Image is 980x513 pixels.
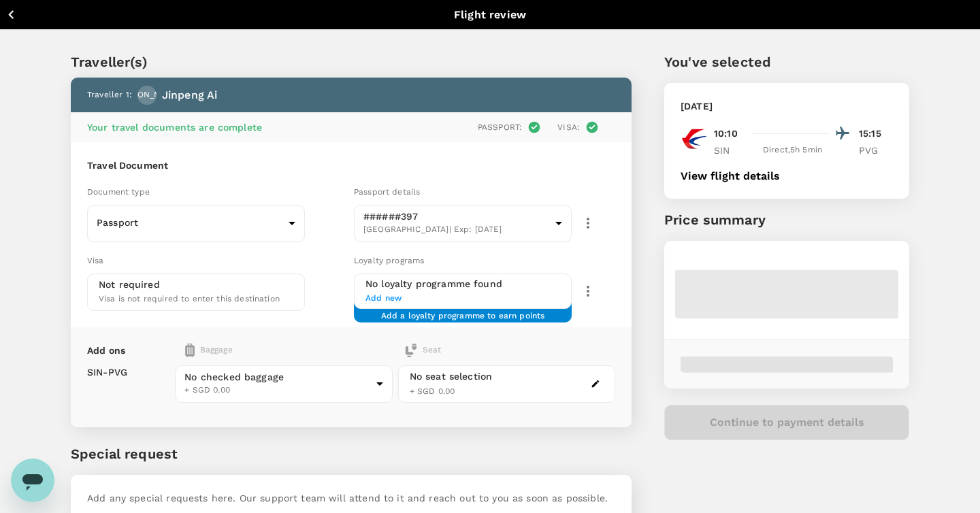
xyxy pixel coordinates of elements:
[363,210,550,223] p: ######397
[454,7,526,23] p: Flight review
[681,99,713,113] p: [DATE]
[87,187,150,197] span: Document type
[859,144,893,157] p: PVG
[354,187,420,197] span: Passport details
[162,87,218,103] p: Jinpeng Ai
[185,344,344,357] div: Baggage
[99,294,280,303] span: Visa is not required to enter this destination
[87,206,305,240] div: Passport
[185,344,195,357] img: baggage-icon
[557,121,580,133] p: Visa :
[71,444,632,464] p: Special request
[11,459,54,502] iframe: 启动消息传送窗口的按钮
[410,386,455,396] span: + SGD 0.00
[87,88,132,102] p: Traveller 1 :
[113,88,181,102] span: [PERSON_NAME]
[363,223,550,237] span: [GEOGRAPHIC_DATA] | Exp: [DATE]
[410,369,493,384] div: No seat selection
[97,216,283,229] p: Passport
[5,6,125,23] button: Back to flight results
[25,7,125,21] p: Back to flight results
[184,384,370,397] span: + SGD 0.00
[859,127,893,141] p: 15:15
[354,201,572,246] div: ######397[GEOGRAPHIC_DATA]| Exp: [DATE]
[99,278,160,291] p: Not required
[71,52,632,72] p: Traveller(s)
[714,127,738,141] p: 10:10
[756,144,829,157] div: Direct , 5h 5min
[681,170,780,182] button: View flight details
[664,52,909,72] p: You've selected
[681,125,708,152] img: MU
[184,370,370,384] span: No checked baggage
[87,122,262,133] span: Your travel documents are complete
[175,365,392,403] div: No checked baggage+ SGD 0.00
[354,256,424,265] span: Loyalty programs
[404,344,442,357] div: Seat
[87,344,125,357] p: Add ons
[87,365,127,379] p: SIN - PVG
[404,344,418,357] img: baggage-icon
[478,121,522,133] p: Passport :
[87,491,615,505] p: Add any special requests here. Our support team will attend to it and reach out to you as soon as...
[87,159,615,173] h6: Travel Document
[664,210,909,230] p: Price summary
[714,144,748,157] p: SIN
[365,292,560,305] span: Add new
[87,256,104,265] span: Visa
[381,310,545,312] span: Add a loyalty programme to earn points
[365,277,560,292] h6: No loyalty programme found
